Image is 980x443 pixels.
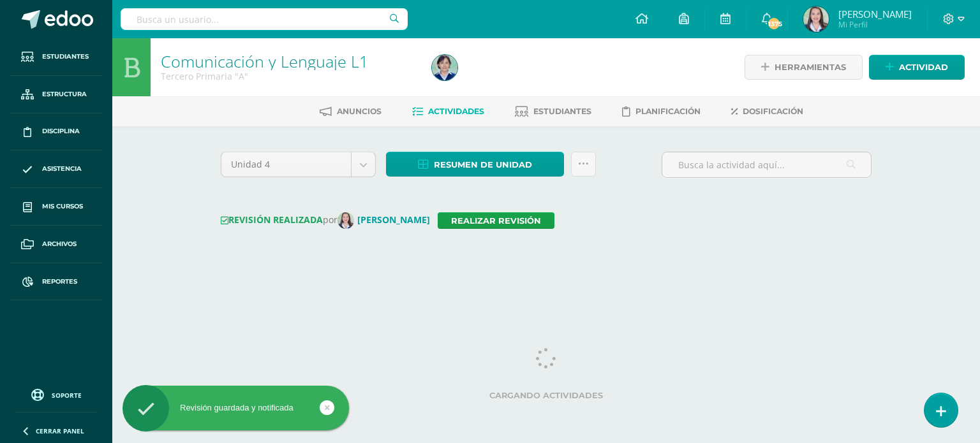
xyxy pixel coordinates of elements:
span: Mi Perfil [838,19,912,30]
h1: Comunicación y Lenguaje L1 [161,52,417,70]
a: Actividades [412,101,484,122]
img: c515940765bb2a7520d7eaada613f0d0.png [432,55,457,80]
a: [PERSON_NAME] [338,214,438,226]
span: Archivos [42,239,77,249]
a: Soporte [15,386,97,403]
a: Realizar revisión [438,212,554,229]
span: Resumen de unidad [434,153,532,177]
span: [PERSON_NAME] [838,8,912,20]
a: Herramientas [745,55,863,80]
a: Anuncios [320,101,382,122]
img: 1ce4f04f28ed9ad3a58b77722272eac1.png [803,6,829,32]
input: Busca un usuario... [121,8,408,30]
a: Asistencia [10,150,102,188]
a: Actividad [869,55,965,80]
span: Estudiantes [42,52,89,62]
span: Asistencia [42,164,82,174]
span: Disciplina [42,126,80,136]
span: Dosificación [743,106,803,116]
a: Estructura [10,76,102,113]
a: Resumen de unidad [386,152,564,177]
span: Actividad [899,55,948,79]
a: Estudiantes [10,38,102,76]
span: Unidad 4 [231,152,341,177]
a: Estudiantes [515,101,591,122]
img: 0f9ec2d767564e50cc744c52db13a0c2.png [338,212,354,229]
span: Estructura [42,89,87,99]
span: Reportes [42,277,77,287]
a: Mis cursos [10,188,102,226]
span: Herramientas [775,55,846,79]
label: Cargando actividades [221,391,872,400]
span: Estudiantes [533,106,591,116]
a: Reportes [10,263,102,301]
div: Tercero Primaria 'A' [161,70,417,82]
input: Busca la actividad aquí... [662,152,871,177]
span: Actividades [428,106,484,116]
span: Planificación [635,106,701,116]
strong: REVISIÓN REALIZADA [221,214,323,226]
a: Planificación [622,101,701,122]
a: Archivos [10,226,102,263]
span: 1375 [767,17,781,31]
div: por [221,212,872,229]
span: Cerrar panel [36,426,84,435]
span: Anuncios [337,106,382,116]
strong: [PERSON_NAME] [357,214,430,226]
div: Revisión guardada y notificada [122,402,349,414]
a: Unidad 4 [221,152,375,177]
a: Comunicación y Lenguaje L1 [161,50,368,72]
a: Disciplina [10,113,102,151]
span: Mis cursos [42,201,83,212]
span: Soporte [52,391,82,400]
a: Dosificación [731,101,803,122]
